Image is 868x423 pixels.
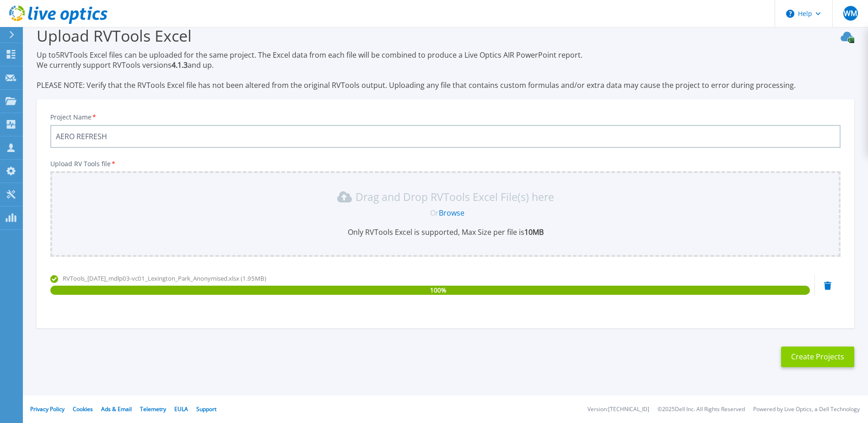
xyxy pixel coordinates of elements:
[56,227,835,237] p: Only RVTools Excel is supported, Max Size per file is
[73,405,93,413] a: Cookies
[50,160,841,168] p: Upload RV Tools file
[524,227,544,237] b: 10MB
[56,190,835,237] div: Drag and Drop RVTools Excel File(s) here OrBrowseOnly RVTools Excel is supported, Max Size per fi...
[781,347,854,367] button: Create Projects
[50,125,841,148] input: Enter Project Name
[658,407,745,412] li: © 2025 Dell Inc. All Rights Reserved
[196,405,216,413] a: Support
[50,114,97,120] label: Project Name
[356,192,554,201] p: Drag and Drop RVTools Excel File(s) here
[844,10,857,17] span: WM
[174,405,188,413] a: EULA
[588,407,649,412] li: Version: [TECHNICAL_ID]
[37,50,854,90] p: Up to 5 RVTools Excel files can be uploaded for the same project. The Excel data from each file w...
[430,286,446,295] span: 100 %
[430,208,439,218] span: Or
[101,405,132,413] a: Ads & Email
[37,25,854,46] h3: Upload RVTools Excel
[140,405,166,413] a: Telemetry
[63,274,266,282] span: RVTools_[DATE]_mdlp03-vc01_Lexington_Park_Anonymised.xlsx (1.95MB)
[30,405,65,413] a: Privacy Policy
[753,407,860,412] li: Powered by Live Optics, a Dell Technology
[439,208,464,218] a: Browse
[172,60,188,70] strong: 4.1.3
